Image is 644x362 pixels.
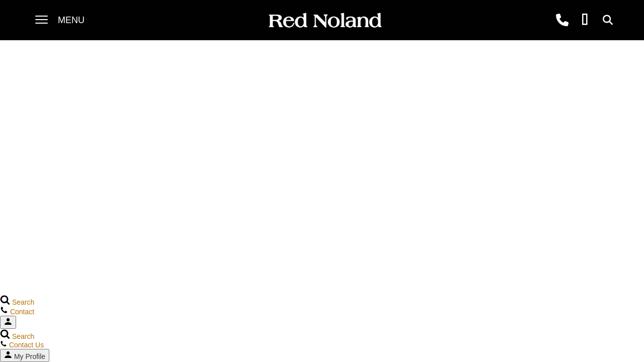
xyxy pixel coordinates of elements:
span: Contact Us [9,341,44,349]
img: Red Noland Auto Group [267,12,382,30]
span: Search [12,298,34,306]
span: My Profile [14,352,45,360]
span: Search [12,332,34,340]
span: Contact [10,308,34,316]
